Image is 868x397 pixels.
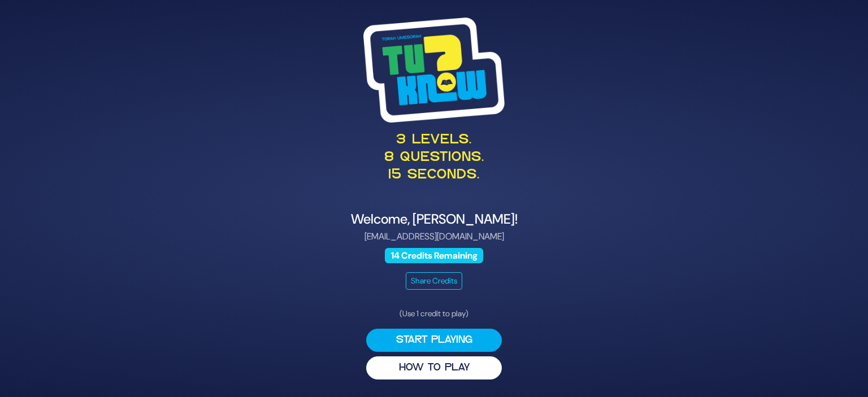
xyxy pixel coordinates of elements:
[366,356,502,379] button: HOW TO PLAY
[158,132,710,185] p: 3 levels. 8 questions. 15 seconds.
[406,272,462,290] button: Share Credits
[158,230,710,243] p: [EMAIL_ADDRESS][DOMAIN_NAME]
[363,18,505,123] img: Tournament Logo
[385,248,483,263] span: 14 Credits Remaining
[366,329,502,352] button: Start Playing
[366,308,502,320] p: (Use 1 credit to play)
[158,211,710,228] h4: Welcome, [PERSON_NAME]!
